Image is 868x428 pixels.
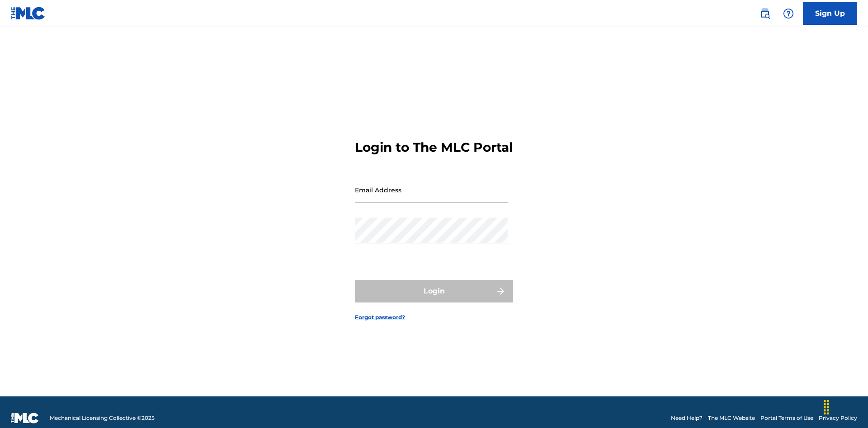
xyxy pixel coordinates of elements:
a: Sign Up [803,2,857,25]
img: logo [11,413,39,423]
div: Drag [819,394,834,421]
h3: Login to The MLC Portal [355,140,513,155]
a: Privacy Policy [819,414,857,422]
img: search [759,8,770,19]
a: Forgot password? [355,313,405,321]
a: Portal Terms of Use [760,414,813,422]
img: help [783,8,794,19]
iframe: Chat Widget [823,385,868,428]
span: Mechanical Licensing Collective © 2025 [50,414,155,422]
a: Public Search [756,5,774,23]
a: The MLC Website [708,414,755,422]
div: Help [779,5,797,23]
a: Need Help? [671,414,703,422]
img: MLC Logo [11,7,46,20]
